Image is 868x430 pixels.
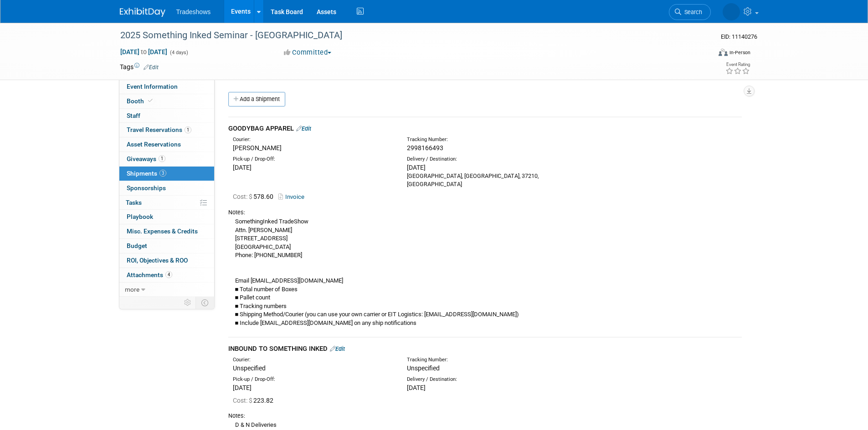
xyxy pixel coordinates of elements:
button: Committed [281,48,335,57]
span: 4 [165,271,172,278]
span: (4 days) [169,50,188,56]
div: [DATE] [407,383,567,392]
div: [PERSON_NAME] [233,143,393,152]
div: Unspecified [233,364,393,373]
a: Invoice [278,193,308,200]
a: Staff [119,109,214,123]
a: Giveaways1 [119,152,214,166]
div: Notes: [228,412,742,420]
div: 2025 Something Inked Seminar - [GEOGRAPHIC_DATA] [117,27,697,44]
a: ROI, Objectives & ROO [119,253,214,268]
a: Shipments3 [119,167,214,181]
div: [DATE] [233,383,393,392]
span: Tradeshows [176,8,211,15]
div: Event Rating [725,62,750,67]
img: ExhibitDay [120,8,165,17]
span: Tasks [126,199,142,206]
div: [DATE] [233,163,393,172]
div: Notes: [228,208,742,217]
span: 223.82 [233,397,277,404]
a: Attachments4 [119,268,214,282]
span: Sponsorships [127,184,166,192]
td: Tags [120,62,159,71]
span: Staff [127,112,140,119]
div: SomethingInked TradeShow Attn. [PERSON_NAME] [STREET_ADDRESS] [GEOGRAPHIC_DATA] Phone: [PHONE_NUM... [228,217,742,328]
div: GOODYBAG APPAREL [228,124,742,133]
a: Sponsorships [119,181,214,195]
td: Toggle Event Tabs [195,297,214,309]
span: Unspecified [407,364,440,372]
span: Asset Reservations [127,141,181,148]
i: Booth reservation complete [148,98,153,103]
a: Booth [119,94,214,108]
span: Attachments [127,271,172,278]
div: In-Person [729,49,750,56]
a: Search [669,4,711,20]
a: Edit [296,125,311,132]
a: Budget [119,239,214,253]
span: more [125,286,139,293]
span: Budget [127,242,147,249]
span: Cost: $ [233,193,253,200]
span: Event ID: 11140276 [721,33,757,40]
div: [GEOGRAPHIC_DATA], [GEOGRAPHIC_DATA], 37210, [GEOGRAPHIC_DATA] [407,172,567,188]
span: Event Information [127,83,178,90]
span: 1 [185,126,191,133]
a: Misc. Expenses & Credits [119,224,214,238]
a: Edit [144,64,159,71]
img: Format-Inperson.png [719,49,728,56]
span: 3 [159,170,166,177]
div: Courier: [233,356,393,364]
div: INBOUND TO SOMETHING INKED [228,344,742,354]
a: Tasks [119,196,214,210]
span: 1 [159,155,165,162]
div: Tracking Number: [407,136,611,143]
span: to [139,48,148,56]
div: Pick-up / Drop-Off: [233,156,393,163]
img: Janet Wong [723,3,740,20]
div: Pick-up / Drop-Off: [233,376,393,383]
span: Giveaways [127,155,165,162]
span: Booth [127,97,154,105]
span: Misc. Expenses & Credits [127,228,198,235]
span: Search [681,9,702,15]
div: Courier: [233,136,393,143]
span: Cost: $ [233,397,253,404]
a: Playbook [119,210,214,224]
a: Add a Shipment [228,92,285,106]
div: Delivery / Destination: [407,376,567,383]
a: Asset Reservations [119,137,214,152]
a: more [119,283,214,297]
div: [DATE] [407,163,567,172]
span: Playbook [127,213,153,220]
span: Travel Reservations [127,126,191,133]
div: Delivery / Destination: [407,156,567,163]
span: ROI, Objectives & ROO [127,257,188,264]
a: Travel Reservations1 [119,123,214,137]
span: 578.60 [233,193,277,200]
span: Shipments [127,170,166,177]
td: Personalize Event Tab Strip [180,297,196,309]
a: Edit [330,345,345,352]
a: Event Information [119,80,214,94]
div: Tracking Number: [407,356,611,364]
div: Event Format [657,47,751,61]
span: [DATE] [DATE] [120,48,168,56]
span: 2998166493 [407,144,443,152]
